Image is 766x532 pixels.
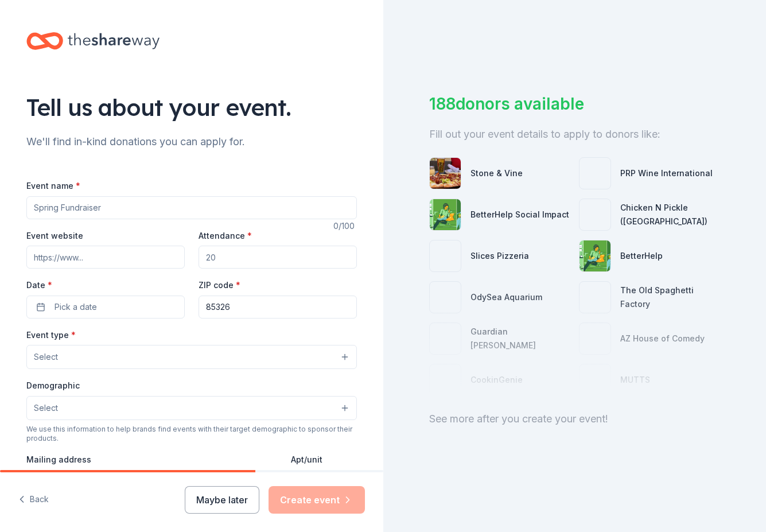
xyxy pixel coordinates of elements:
label: Apt/unit [291,454,322,465]
input: Spring Fundraiser [26,196,357,219]
label: Demographic [26,380,80,391]
img: photo for Stone & Vine [430,158,461,189]
label: ZIP code [199,279,240,291]
label: Event type [26,329,76,341]
label: Attendance [199,230,252,242]
button: Select [26,396,357,420]
div: BetterHelp Social Impact [471,208,569,222]
div: PRP Wine International [620,166,713,180]
div: Fill out your event details to apply to donors like: [429,125,721,143]
img: photo for BetterHelp [580,240,611,271]
button: Select [26,345,357,369]
div: We'll find in-kind donations you can apply for. [26,133,357,151]
div: We use this information to help brands find events with their target demographic to sponsor their... [26,425,357,443]
div: 0 /100 [333,219,357,233]
button: Back [18,488,49,512]
label: Date [26,279,185,291]
img: photo for Slices Pizzeria [430,240,461,271]
label: Event name [26,180,80,192]
input: https://www... [26,246,185,269]
div: 188 donors available [429,92,721,116]
div: Stone & Vine [471,166,523,180]
label: Mailing address [26,454,91,465]
input: 12345 (U.S. only) [199,296,357,319]
img: photo for PRP Wine International [580,158,611,189]
input: Enter a US address [26,470,282,493]
input: # [291,470,357,493]
img: photo for Chicken N Pickle (Glendale) [580,199,611,230]
span: Select [34,350,58,364]
label: Event website [26,230,83,242]
span: Select [34,401,58,415]
input: 20 [199,246,357,269]
div: Chicken N Pickle ([GEOGRAPHIC_DATA]) [620,201,720,228]
div: See more after you create your event! [429,410,721,428]
div: Tell us about your event. [26,91,357,123]
button: Pick a date [26,296,185,319]
span: Pick a date [55,300,97,314]
img: photo for BetterHelp Social Impact [430,199,461,230]
div: BetterHelp [620,249,663,263]
button: Maybe later [185,486,259,514]
div: Slices Pizzeria [471,249,529,263]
